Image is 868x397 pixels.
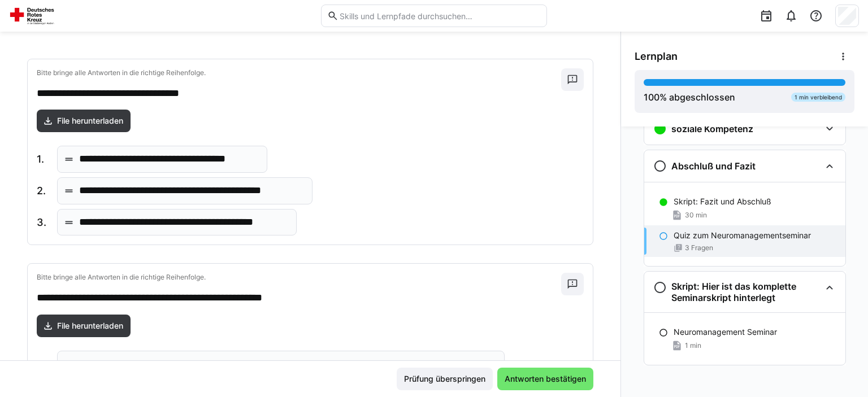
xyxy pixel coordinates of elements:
[402,373,487,385] span: Prüfung überspringen
[37,215,48,230] span: 3.
[671,281,821,303] h3: Skript: Hier ist das komplette Seminarskript hinterlegt
[55,320,125,331] span: File herunterladen
[497,368,593,390] button: Antworten bestätigen
[55,115,125,126] span: File herunterladen
[397,368,493,390] button: Prüfung überspringen
[635,50,678,63] span: Lernplan
[674,230,811,241] p: Quiz zum Neuromanagementseminar
[37,357,48,372] span: 1.
[37,273,561,282] p: Bitte bringe alle Antworten in die richtige Reihenfolge.
[685,341,701,350] span: 1 min
[685,243,713,252] span: 3 Fragen
[37,152,48,167] span: 1.
[791,93,845,102] div: 1 min verbleibend
[644,91,659,103] span: 100
[37,68,561,77] p: Bitte bringe alle Antworten in die richtige Reihenfolge.
[37,184,48,198] span: 2.
[674,196,771,207] p: Skript: Fazit und Abschluß
[685,211,707,220] span: 30 min
[671,123,753,134] h3: soziale Kompetenz
[674,326,777,338] p: Neuromanagement Seminar
[37,315,131,337] a: File herunterladen
[503,373,588,385] span: Antworten bestätigen
[671,160,756,172] h3: Abschluß und Fazit
[338,11,541,21] input: Skills und Lernpfade durchsuchen…
[37,110,131,132] a: File herunterladen
[644,90,735,104] div: % abgeschlossen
